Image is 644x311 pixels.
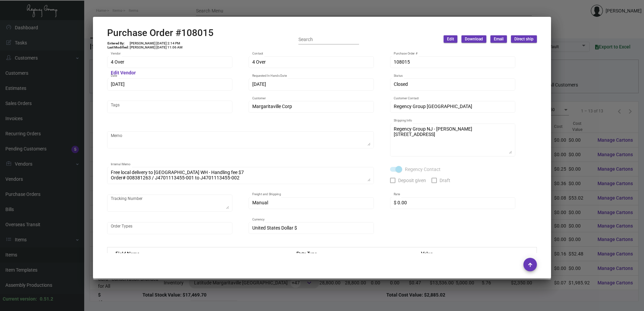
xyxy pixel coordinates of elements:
span: Download [465,36,483,42]
span: Edit [447,36,454,42]
span: Manual [252,200,268,205]
span: Closed [394,81,408,87]
button: Download [461,35,486,43]
mat-hint: Edit Vendor [111,70,136,76]
span: Draft [440,176,450,184]
span: Regency Contact [405,165,441,173]
th: Value [414,247,537,259]
td: [PERSON_NAME] [DATE] 2:14 PM [129,41,183,45]
td: Entered By: [107,41,129,45]
span: Email [494,36,504,42]
th: Data Type [290,247,414,259]
button: Edit [444,35,457,43]
td: [PERSON_NAME] [DATE] 11:06 AM [129,45,183,49]
td: Last Modified: [107,45,129,49]
span: Deposit given [398,176,426,184]
span: Direct ship [514,36,534,42]
div: Current version: [3,296,37,303]
h2: Purchase Order #108015 [107,27,214,39]
button: Email [490,35,507,43]
div: 0.51.2 [40,296,53,303]
button: Direct ship [511,35,537,43]
th: Field Name [107,247,290,259]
